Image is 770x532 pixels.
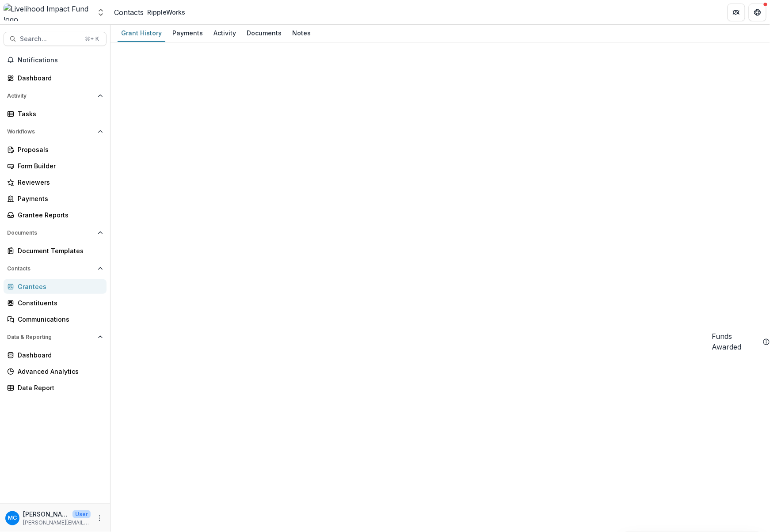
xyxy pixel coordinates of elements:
[18,350,99,360] div: Dashboard
[18,161,99,171] div: Form Builder
[83,34,101,44] div: ⌘ + K
[72,510,91,518] p: User
[18,383,99,392] div: Data Report
[4,330,107,344] button: Open Data & Reporting
[118,25,165,42] a: Grant History
[4,53,107,67] button: Notifications
[4,142,107,157] a: Proposals
[7,93,94,99] span: Activity
[4,106,107,121] a: Tasks
[4,380,107,395] a: Data Report
[749,4,766,21] button: Get Help
[18,178,99,187] div: Reviewers
[4,4,91,21] img: Livelihood Impact Fund logo
[243,25,285,42] a: Documents
[4,262,107,276] button: Open Contacts
[23,519,91,527] p: [PERSON_NAME][EMAIL_ADDRESS][DOMAIN_NAME]
[4,71,107,85] a: Dashboard
[18,246,99,255] div: Document Templates
[4,226,107,240] button: Open Documents
[18,145,99,154] div: Proposals
[169,25,206,42] a: Payments
[4,243,107,258] a: Document Templates
[728,4,745,21] button: Partners
[114,7,144,18] a: Contacts
[7,334,94,340] span: Data & Reporting
[8,515,17,521] div: Michael Chertok
[7,129,94,135] span: Workflows
[7,230,94,236] span: Documents
[7,266,94,272] span: Contacts
[18,73,99,83] div: Dashboard
[4,364,107,379] a: Advanced Analytics
[210,27,240,39] div: Activity
[4,32,107,46] button: Search...
[18,194,99,203] div: Payments
[95,4,107,21] button: Open entity switcher
[94,513,105,524] button: More
[243,27,285,39] div: Documents
[18,210,99,220] div: Grantee Reports
[4,348,107,362] a: Dashboard
[4,191,107,206] a: Payments
[210,25,240,42] a: Activity
[20,35,80,43] span: Search...
[712,331,759,352] h2: Funds Awarded
[18,57,103,64] span: Notifications
[4,89,107,103] button: Open Activity
[114,6,189,19] nav: breadcrumb
[4,159,107,173] a: Form Builder
[4,312,107,327] a: Communications
[4,279,107,294] a: Grantees
[4,175,107,190] a: Reviewers
[4,125,107,139] button: Open Workflows
[18,109,99,118] div: Tasks
[18,367,99,376] div: Advanced Analytics
[289,27,314,39] div: Notes
[147,8,185,17] div: RippleWorks
[18,298,99,308] div: Constituents
[4,208,107,222] a: Grantee Reports
[289,25,314,42] a: Notes
[169,27,206,39] div: Payments
[18,282,99,291] div: Grantees
[4,296,107,310] a: Constituents
[118,27,165,39] div: Grant History
[18,315,99,324] div: Communications
[23,509,69,519] p: [PERSON_NAME]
